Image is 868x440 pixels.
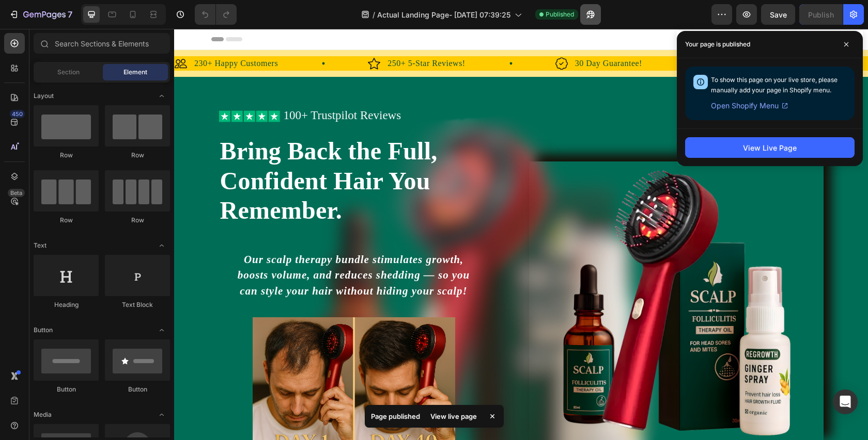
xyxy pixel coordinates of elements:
span: Layout [34,91,54,101]
div: Heading [34,300,99,309]
div: Row [34,151,99,160]
span: Toggle open [153,237,170,254]
div: View Live Page [743,142,797,153]
div: Row [105,151,170,160]
p: Page published [371,411,420,421]
img: gempages_579959335975649813-a96922ac-e083-4eb4-96e6-fe44e9b0f0bb.png [79,288,281,423]
div: Publish [808,9,834,20]
span: Media [34,410,52,419]
span: Actual Landing Page- [DATE] 07:39:25 [377,9,510,20]
div: Button [34,385,99,394]
div: Open Intercom Messenger [833,389,858,414]
button: View Live Page [685,137,855,158]
div: 450 [10,110,25,118]
div: Button [105,385,170,394]
span: Open Shopify Menu [711,100,779,112]
button: Save [761,4,795,25]
span: Toggle open [153,406,170,423]
img: gempages_579959335975649813-03051dff-a3e2-44b7-8142-d5fa0dd7876a.png [355,133,649,416]
span: Text [34,241,47,250]
div: Undo/Redo [195,4,237,25]
div: Row [105,216,170,225]
iframe: Design area [174,29,868,440]
button: Publish [799,4,843,25]
div: Text Block [105,300,170,309]
p: 7 [68,8,72,21]
span: To show this page on your live store, please manually add your page in Shopify menu. [711,76,838,94]
input: Search Sections & Elements [34,33,170,54]
span: Toggle open [153,322,170,338]
div: View live page [424,409,483,423]
span: Save [770,10,787,19]
span: Section [57,68,80,77]
div: Row [34,216,99,225]
p: Your page is published [685,39,750,50]
div: Beta [8,189,25,197]
span: / [373,9,375,20]
span: Published [546,10,574,19]
span: Element [123,68,147,77]
button: 7 [4,4,77,25]
span: Toggle open [153,88,170,104]
span: Button [34,325,53,335]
